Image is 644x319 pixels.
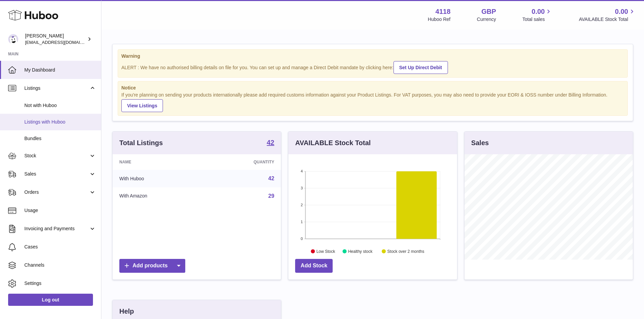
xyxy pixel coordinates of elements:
[295,138,371,148] h3: AVAILABLE Stock Total
[471,138,489,148] h3: Sales
[205,154,281,170] th: Quantity
[532,7,545,16] span: 0.00
[316,249,335,254] text: Low Stock
[268,193,275,199] a: 29
[301,169,303,173] text: 4
[24,189,89,195] span: Orders
[113,154,205,170] th: Name
[24,244,96,250] span: Cases
[579,16,636,23] span: AVAILABLE Stock Total
[121,92,624,112] div: If you're planning on sending your products internationally please add required customs informati...
[522,16,552,23] span: Total sales
[24,280,96,287] span: Settings
[8,294,93,306] a: Log out
[267,139,274,147] a: 42
[24,225,89,232] span: Invoicing and Payments
[24,119,96,125] span: Listings with Huboo
[119,138,163,148] h3: Total Listings
[301,203,303,207] text: 2
[24,135,96,142] span: Bundles
[435,7,451,16] strong: 4118
[579,7,636,23] a: 0.00 AVAILABLE Stock Total
[522,7,552,23] a: 0.00 Total sales
[121,85,624,91] strong: Notice
[24,102,96,109] span: Not with Huboo
[24,153,89,159] span: Stock
[268,176,275,181] a: 42
[113,170,205,187] td: With Huboo
[477,16,496,23] div: Currency
[25,33,86,46] div: [PERSON_NAME]
[267,139,274,146] strong: 42
[113,187,205,205] td: With Amazon
[8,34,18,44] img: internalAdmin-4118@internal.huboo.com
[348,249,373,254] text: Healthy stock
[393,61,448,74] a: Set Up Direct Debit
[428,16,451,23] div: Huboo Ref
[25,39,99,45] span: [EMAIL_ADDRESS][DOMAIN_NAME]
[24,262,96,268] span: Channels
[119,307,134,316] h3: Help
[24,85,89,91] span: Listings
[295,259,333,273] a: Add Stock
[301,237,303,241] text: 0
[119,259,185,273] a: Add products
[24,207,96,214] span: Usage
[301,186,303,190] text: 3
[24,67,96,73] span: My Dashboard
[301,220,303,224] text: 1
[121,60,624,74] div: ALERT : We have no authorised billing details on file for you. You can set up and manage a Direct...
[121,53,624,59] strong: Warning
[121,99,163,112] a: View Listings
[387,249,424,254] text: Stock over 2 months
[481,7,496,16] strong: GBP
[24,171,89,177] span: Sales
[615,7,628,16] span: 0.00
